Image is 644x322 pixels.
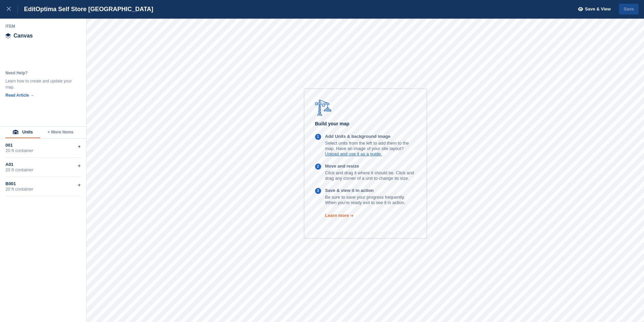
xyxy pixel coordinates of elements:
p: Select units from the left to add them to the map. Have an image of your site layout? [325,141,416,151]
div: Learn how to create and update your map. [5,78,73,90]
div: 20 ft container [5,167,81,173]
div: 3 [317,188,319,194]
div: 001 [5,143,81,148]
p: Be sure to save your progress frequently. When you're ready exit to see it in action. [325,195,416,205]
img: canvas-icn.9d1aba5b.svg [5,33,11,39]
a: Upload and use it as a guide. [325,151,382,156]
p: Move and resize [325,164,416,169]
button: Save [619,4,639,15]
p: Click and drag it where it should be. Click and drag any corner of a unit to change its size. [325,170,416,181]
div: Item [5,24,81,29]
span: Canvas [14,33,33,39]
div: B00120 ft container+ [5,177,81,196]
button: Save & View [574,4,611,15]
h6: Build your map [315,120,416,128]
a: Learn more [315,213,354,218]
div: + [78,143,81,151]
span: Save & View [585,6,611,13]
div: B001 [5,181,81,187]
div: A0120 ft container+ [5,158,81,177]
div: + [78,181,81,189]
div: + [78,162,81,170]
button: Units [5,127,40,138]
div: 00120 ft container+ [5,139,81,158]
button: + More Items [40,127,81,138]
p: Save & view it in action [325,188,416,193]
div: 20 ft container [5,148,81,153]
div: 2 [317,164,319,170]
div: Edit Optima Self Store [GEOGRAPHIC_DATA] [18,5,153,13]
div: 1 [317,134,319,140]
p: Add Units & background image [325,134,416,139]
div: A01 [5,162,81,167]
a: Read Article → [5,93,34,98]
div: Need Help? [5,70,73,76]
div: 20 ft container [5,187,81,192]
